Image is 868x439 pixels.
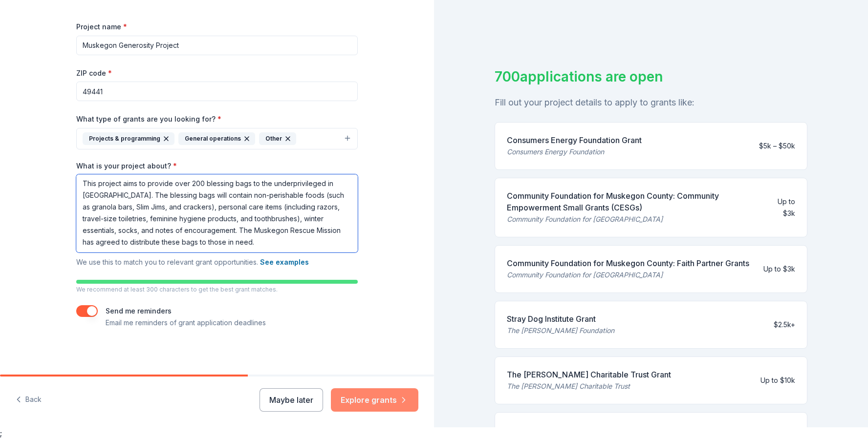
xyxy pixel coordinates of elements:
[507,424,658,436] div: Research Grant
[495,66,807,87] div: 700 applications are open
[76,161,177,171] label: What is your project about?
[331,388,418,412] button: Explore grants
[76,258,309,266] span: We use this to match you to relevant grant opportunities.
[507,269,749,281] div: Community Foundation for [GEOGRAPHIC_DATA]
[507,146,642,158] div: Consumers Energy Foundation
[76,82,358,101] input: 12345 (U.S. only)
[760,375,795,386] div: Up to $10k
[259,132,296,145] div: Other
[763,263,795,275] div: Up to $3k
[507,190,764,213] div: Community Foundation for Muskegon County: Community Empowerment Small Grants (CESGs)
[76,68,112,78] label: ZIP code
[507,380,671,392] div: The [PERSON_NAME] Charitable Trust
[76,174,358,252] textarea: This project aims to provide over 200 blessing bags to the underprivileged in [GEOGRAPHIC_DATA]. ...
[260,256,309,268] button: See examples
[76,36,358,55] input: After school program
[507,325,614,336] div: The [PERSON_NAME] Foundation
[16,390,42,410] button: Back
[260,388,323,412] button: Maybe later
[759,140,795,152] div: $5k – $50k
[495,95,807,110] div: Fill out your project details to apply to grants like:
[772,196,795,219] div: Up to $3k
[507,257,749,269] div: Community Foundation for Muskegon County: Faith Partner Grants
[76,286,358,293] p: We recommend at least 300 characters to get the best grant matches.
[106,317,266,329] p: Email me reminders of grant application deadlines
[507,369,671,380] div: The [PERSON_NAME] Charitable Trust Grant
[774,319,795,331] div: $2.5k+
[83,132,174,145] div: Projects & programming
[76,128,358,149] button: Projects & programmingGeneral operationsOther
[507,134,642,146] div: Consumers Energy Foundation Grant
[76,22,127,32] label: Project name
[178,132,255,145] div: General operations
[76,114,221,124] label: What type of grants are you looking for?
[507,213,764,225] div: Community Foundation for [GEOGRAPHIC_DATA]
[106,307,172,315] label: Send me reminders
[507,313,614,325] div: Stray Dog Institute Grant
